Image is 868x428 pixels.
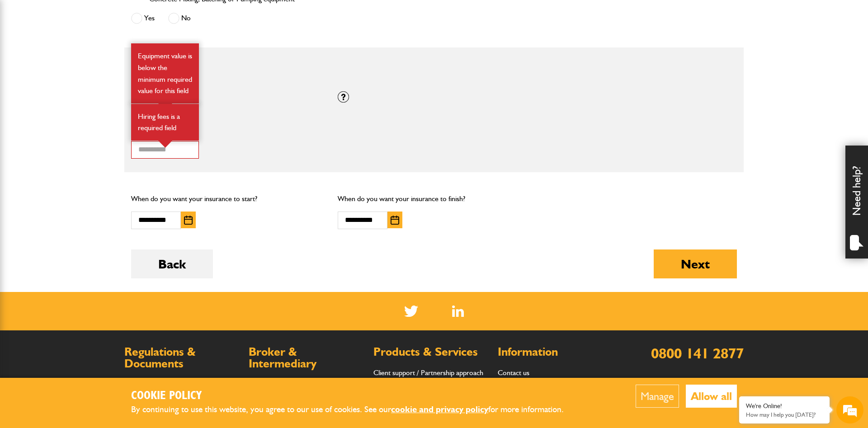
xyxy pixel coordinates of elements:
img: Twitter [404,306,418,317]
img: Linked In [452,306,464,317]
div: We're Online! [746,402,823,410]
div: Equipment value is below the minimum required value for this field [131,43,199,103]
h2: Information [498,346,613,358]
a: 0800 141 2877 [651,344,744,362]
h2: Broker & Intermediary [249,346,364,369]
p: How may I help you today? [746,411,823,418]
button: Back [131,249,213,278]
a: Client support / Partnership approach [373,368,483,377]
a: Contact us [498,368,529,377]
div: Need help? [845,146,868,259]
button: Manage [636,385,679,408]
a: cookie and privacy policy [391,404,488,414]
p: When do you want your insurance to start? [131,193,324,205]
label: No [168,13,191,24]
h2: Cookie Policy [131,389,579,403]
label: Yes [131,13,155,24]
h2: Regulations & Documents [124,346,240,369]
p: By continuing to use this website, you agree to our use of cookies. See our for more information. [131,403,579,417]
img: error-box-arrow.svg [158,141,172,148]
p: When do you want your insurance to finish? [338,193,531,205]
a: LinkedIn [452,306,464,317]
button: Next [654,249,737,278]
button: Allow all [686,385,737,408]
div: Hiring fees is a required field [131,104,199,141]
h2: Products & Services [373,346,489,358]
img: Choose date [391,216,399,225]
img: Choose date [184,216,193,225]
